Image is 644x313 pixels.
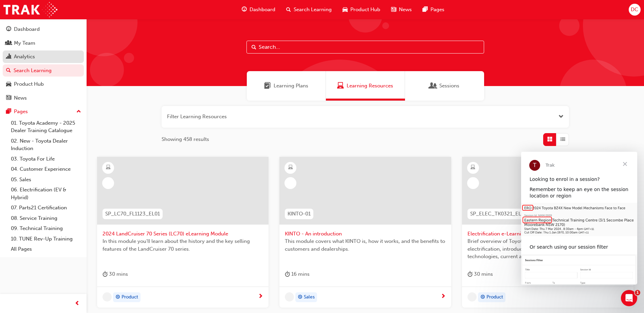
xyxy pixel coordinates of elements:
[8,234,84,244] a: 10. TUNE Rev-Up Training
[304,293,315,301] span: Sales
[279,157,451,308] a: KINTO-01KINTO - An introductionThis module covers what KINTO is, how it works, and the benefits t...
[467,230,628,238] span: Electrification e-Learning module
[350,6,380,14] span: Product Hub
[467,270,473,278] span: duration-icon
[6,40,11,46] span: people-icon
[467,292,477,301] span: undefined-icon
[103,270,108,278] span: duration-icon
[6,81,11,87] span: car-icon
[631,6,638,14] span: DC
[97,157,269,308] a: SP_LC70_FL1123_EL012024 LandCruiser 70 Series (LC70) eLearning ModuleIn this module you'll learn ...
[423,5,428,14] span: pages-icon
[635,290,640,295] span: 1
[122,293,138,301] span: Product
[258,294,263,300] span: next-icon
[430,6,444,14] span: Pages
[3,105,84,118] button: Pages
[105,210,160,218] span: SP_LC70_FL1123_EL01
[441,294,446,300] span: next-icon
[470,210,521,218] span: SP_ELEC_TK0321_EL
[430,82,437,90] span: Sessions
[106,163,111,172] span: learningResourceType_ELEARNING-icon
[8,244,84,254] a: All Pages
[558,113,564,121] button: Open the filter
[285,270,290,278] span: duration-icon
[250,6,275,14] span: Dashboard
[386,3,417,17] a: news-iconNews
[439,82,459,90] span: Sessions
[285,270,310,278] div: 16 mins
[391,5,396,14] span: news-icon
[8,185,84,203] a: 06. Electrification (EV & Hybrid)
[247,71,326,101] a: Learning PlansLearning Plans
[6,68,11,74] span: search-icon
[285,237,445,253] span: This module covers what KINTO is, how it works, and the benefits to customers and dealerships.
[462,157,633,308] a: SP_ELEC_TK0321_ELElectrification e-Learning moduleBrief overview of Toyota’s thinking way and app...
[8,136,84,154] a: 02. New - Toyota Dealer Induction
[3,50,84,63] a: Analytics
[285,230,445,238] span: KINTO - An introduction
[3,23,84,36] a: Dashboard
[274,82,308,90] span: Learning Plans
[14,108,28,116] div: Pages
[480,293,485,302] span: target-icon
[294,6,332,14] span: Search Learning
[8,174,84,185] a: 05. Sales
[3,2,57,17] a: Trak
[8,154,84,164] a: 03. Toyota For Life
[3,37,84,49] a: My Team
[6,54,11,60] span: chart-icon
[14,25,40,33] div: Dashboard
[326,71,405,101] a: Learning ResourcesLearning Resources
[162,135,209,143] span: Showing 458 results
[8,164,84,174] a: 04. Customer Experience
[14,94,27,102] div: News
[467,237,628,260] span: Brief overview of Toyota’s thinking way and approach on electrification, introduction of [DATE] e...
[264,82,271,90] span: Learning Plans
[242,5,247,14] span: guage-icon
[288,210,311,218] span: KINTO-01
[521,152,637,285] iframe: Intercom live chat message
[337,3,386,17] a: car-iconProduct Hub
[3,64,84,77] a: Search Learning
[14,80,44,88] div: Product Hub
[467,270,493,278] div: 30 mins
[3,78,84,90] a: Product Hub
[343,5,348,14] span: car-icon
[6,95,11,101] span: news-icon
[486,293,503,301] span: Product
[405,71,484,101] a: SessionsSessions
[103,270,128,278] div: 30 mins
[298,293,302,302] span: target-icon
[547,135,552,143] span: Grid
[629,4,641,16] button: DC
[246,41,484,54] input: Search...
[560,135,565,143] span: List
[8,223,84,234] a: 09. Technical Training
[6,26,11,33] span: guage-icon
[3,92,84,104] a: News
[286,5,291,14] span: search-icon
[417,3,450,17] a: pages-iconPages
[281,3,337,17] a: search-iconSearch Learning
[14,39,35,47] div: My Team
[8,118,84,136] a: 01. Toyota Academy - 2025 Dealer Training Catalogue
[103,230,263,238] span: 2024 LandCruiser 70 Series (LC70) eLearning Module
[347,82,393,90] span: Learning Resources
[14,53,35,61] div: Analytics
[103,292,112,301] span: undefined-icon
[75,299,80,308] span: prev-icon
[6,109,11,115] span: pages-icon
[8,213,84,224] a: 08. Service Training
[76,107,81,116] span: up-icon
[337,82,344,90] span: Learning Resources
[399,6,412,14] span: News
[8,203,84,213] a: 07. Parts21 Certification
[285,292,294,301] span: undefined-icon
